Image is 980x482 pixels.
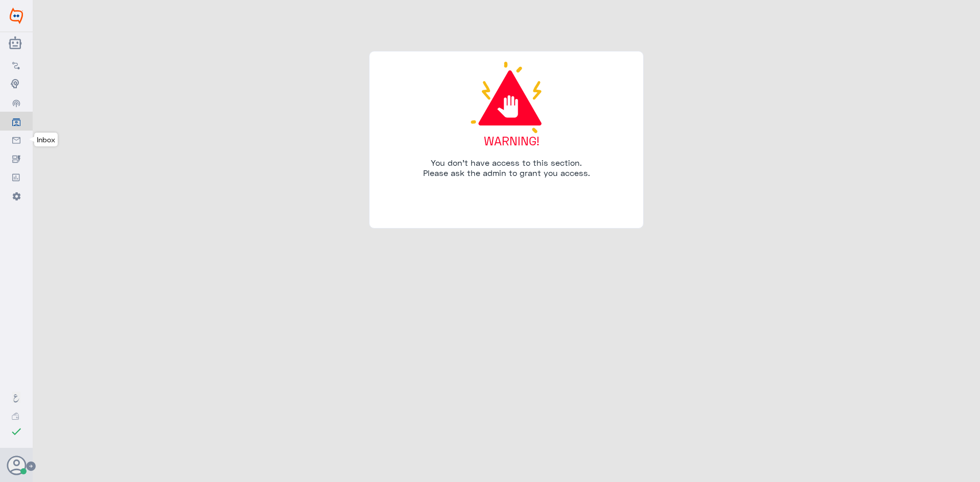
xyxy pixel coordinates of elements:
img: Widebot Logo [10,8,23,24]
h5: You don’t have access to this section. Please ask the admin to grant you access. [380,153,633,183]
button: Avatar [7,455,26,475]
i: check [10,425,22,438]
span: Inbox [37,135,55,144]
h3: WARNING! [380,133,633,148]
